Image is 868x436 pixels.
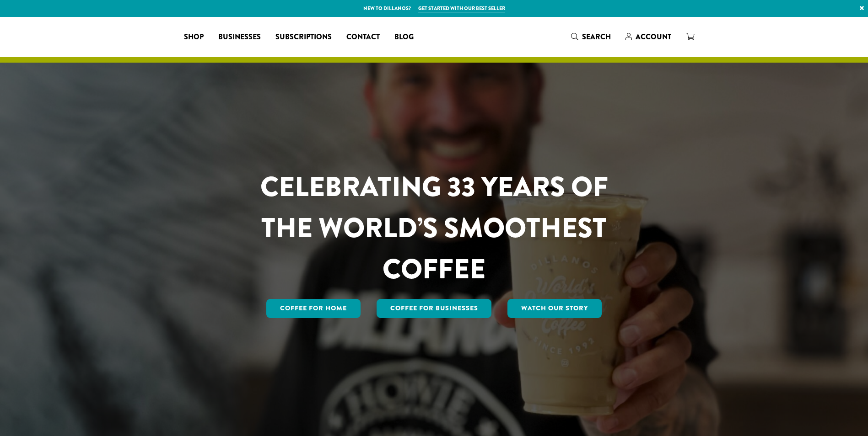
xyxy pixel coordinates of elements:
span: Contact [346,32,380,43]
a: Coffee For Businesses [377,299,492,318]
a: Shop [177,30,211,44]
a: Coffee for Home [266,299,361,318]
span: Account [636,32,671,42]
span: Subscriptions [275,32,332,43]
span: Businesses [218,32,261,43]
a: Watch Our Story [507,299,602,318]
a: Search [564,29,618,44]
h1: CELEBRATING 33 YEARS OF THE WORLD’S SMOOTHEST COFFEE [233,166,635,290]
span: Search [582,32,611,42]
a: Get started with our best seller [418,5,505,12]
span: Shop [184,32,204,43]
span: Blog [394,32,414,43]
